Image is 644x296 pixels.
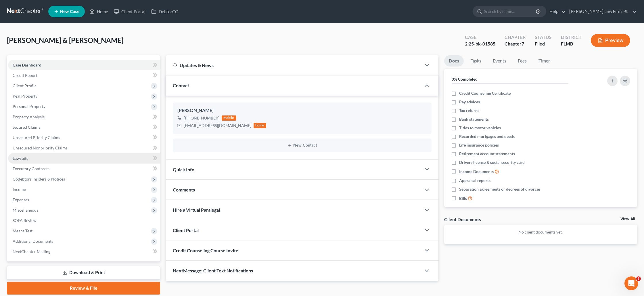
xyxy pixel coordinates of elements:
input: Search by name... [484,6,537,17]
span: Appraisal reports [459,178,490,183]
div: Updates & News [173,62,414,68]
div: Client Documents [444,216,481,222]
div: Chapter [505,34,526,41]
span: 7 [522,41,524,46]
span: [PERSON_NAME] & [PERSON_NAME] [7,36,123,44]
span: Additional Documents [13,239,53,244]
strong: 0% Completed [452,77,478,81]
span: Credit Counseling Course Invite [173,248,238,253]
span: Real Property [13,94,37,98]
span: Property Analysis [13,114,45,119]
div: FLMB [561,41,582,47]
div: 2:25-bk-01585 [465,41,495,47]
span: SOFA Review [13,218,37,223]
button: New Contact [177,143,427,148]
a: Executory Contracts [8,164,160,174]
span: Quick Info [173,167,194,172]
div: [PERSON_NAME] [177,107,427,114]
div: Case [465,34,495,41]
div: Status [535,34,552,41]
span: New Case [60,10,79,14]
span: Contact [173,83,189,88]
span: Unsecured Priority Claims [13,135,60,140]
span: Tax returns [459,108,479,113]
a: Client Portal [111,6,148,17]
p: No client documents yet. [449,229,632,235]
a: Timer [534,55,555,67]
span: Titles to motor vehicles [459,125,501,131]
span: Personal Property [13,104,45,109]
a: Events [488,55,511,67]
span: Comments [173,187,195,192]
a: Review & File [7,282,160,295]
span: Lawsuits [13,156,28,161]
span: Pay advices [459,99,480,105]
span: Expenses [13,197,29,202]
span: Hire a Virtual Paralegal [173,207,220,212]
div: mobile [222,115,236,121]
a: Fees [513,55,532,67]
div: [EMAIL_ADDRESS][DOMAIN_NAME] [184,123,251,128]
a: Help [547,6,566,17]
span: Bank statements [459,116,489,122]
button: Preview [591,34,630,47]
span: Income [13,187,26,192]
span: Bills [459,196,467,201]
span: Credit Counseling Certificate [459,90,511,96]
a: Home [87,6,111,17]
a: Property Analysis [8,112,160,122]
span: Retirement account statements [459,151,515,157]
span: NextMessage: Client Text Notifications [173,268,253,273]
span: Miscellaneous [13,208,38,212]
span: Client Profile [13,83,37,88]
span: Unsecured Nonpriority Claims [13,145,68,150]
span: Recorded mortgages and deeds [459,134,515,139]
a: Unsecured Nonpriority Claims [8,143,160,153]
span: Case Dashboard [13,62,41,67]
a: Secured Claims [8,122,160,132]
span: 2 [636,276,641,281]
span: Drivers license & social security card [459,160,525,165]
span: Client Portal [173,227,199,233]
span: NextChapter Mailing [13,249,50,254]
span: Income Documents [459,169,494,174]
a: DebtorCC [148,6,181,17]
a: Download & Print [7,266,160,280]
span: Secured Claims [13,125,40,130]
a: View All [620,217,635,221]
a: SOFA Review [8,215,160,226]
span: Life insurance policies [459,142,499,148]
span: Means Test [13,228,32,233]
a: Lawsuits [8,153,160,164]
a: Unsecured Priority Claims [8,132,160,143]
a: Credit Report [8,70,160,81]
div: Chapter [505,41,526,47]
span: Separation agreements or decrees of divorces [459,186,540,192]
div: home [254,123,266,128]
a: Tasks [466,55,486,67]
span: Codebtors Insiders & Notices [13,177,65,181]
a: [PERSON_NAME] Law Firm, P.L. [566,6,637,17]
a: Case Dashboard [8,60,160,70]
span: Executory Contracts [13,166,49,171]
div: [PHONE_NUMBER] [184,115,219,121]
span: Credit Report [13,73,37,78]
div: Filed [535,41,552,47]
a: Docs [444,55,464,67]
div: District [561,34,582,41]
iframe: Intercom live chat [624,276,638,290]
a: NextChapter Mailing [8,246,160,257]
